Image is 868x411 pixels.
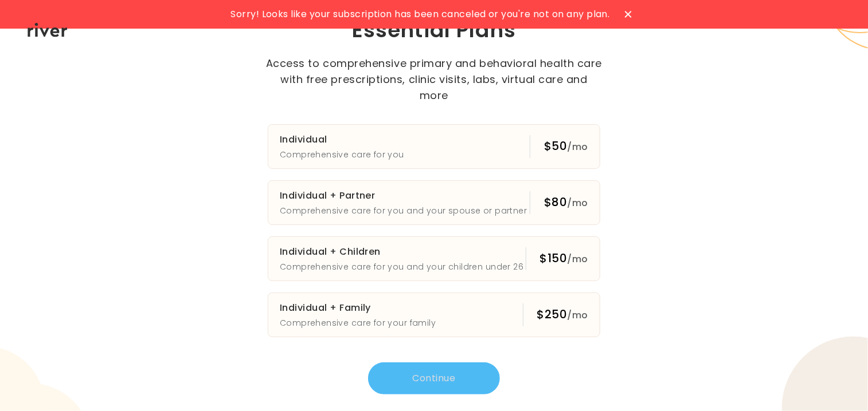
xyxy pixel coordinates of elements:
[280,148,404,161] p: Comprehensive care for you
[280,316,436,330] p: Comprehensive care for your family
[544,194,588,211] div: $80
[537,306,588,323] div: $250
[268,124,600,169] button: IndividualComprehensive care for you$50/mo
[544,138,588,155] div: $50
[280,300,436,316] h3: Individual + Family
[280,244,523,260] h3: Individual + Children
[226,17,642,44] h1: Essential Plans
[368,362,500,394] button: Continue
[230,6,609,22] span: Sorry! Looks like your subscription has been canceled or you're not on any plan.
[540,250,588,267] div: $150
[280,188,527,204] h3: Individual + Partner
[568,140,588,153] span: /mo
[280,260,523,274] p: Comprehensive care for you and your children under 26
[280,204,527,218] p: Comprehensive care for you and your spouse or partner
[265,56,603,104] p: Access to comprehensive primary and behavioral health care with free prescriptions, clinic visits...
[568,196,588,210] span: /mo
[268,180,600,225] button: Individual + PartnerComprehensive care for you and your spouse or partner$80/mo
[268,236,600,281] button: Individual + ChildrenComprehensive care for you and your children under 26$150/mo
[568,252,588,266] span: /mo
[268,293,600,337] button: Individual + FamilyComprehensive care for your family$250/mo
[280,132,404,148] h3: Individual
[568,309,588,322] span: /mo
